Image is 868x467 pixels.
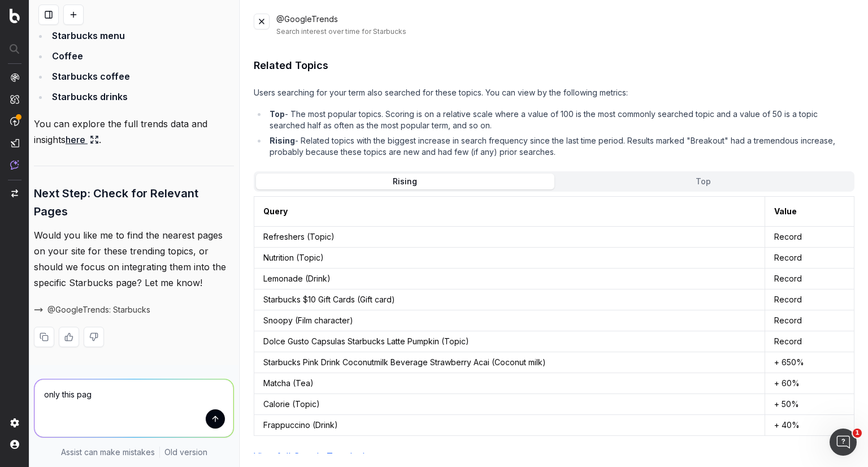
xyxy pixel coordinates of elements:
[34,304,150,315] button: @GoogleTrends: Starbucks
[254,414,765,435] td: Frappuccino (Drink)
[765,247,854,268] td: Record
[47,304,150,315] span: @GoogleTrends: Starbucks
[765,268,854,289] td: Record
[34,184,234,220] h3: Next Step: Check for Relevant Pages
[254,352,765,373] td: Starbucks Pink Drink Coconutmilk Beverage Strawberry Acai (Coconut milk)
[267,135,854,158] li: - Related topics with the biggest increase in search frequency since the last time period. Result...
[830,429,857,456] iframe: Intercom live chat
[765,226,854,247] td: Record
[270,136,295,145] b: Rising
[52,30,125,41] strong: Starbucks menu
[254,373,765,394] td: Matcha (Tea)
[254,289,765,310] td: Starbucks $10 Gift Cards (Gift card)
[11,189,18,197] img: Switch project
[61,447,155,458] p: Assist can make mistakes
[66,132,99,148] a: here
[774,206,797,217] div: Value
[254,226,765,247] td: Refreshers (Topic)
[254,310,765,331] td: Snoopy (Film character)
[34,379,233,437] textarea: only this pag
[254,87,854,98] p: Users searching for your term also searched for these topics. You can view by the following metrics:
[765,289,854,310] td: Record
[10,116,19,126] img: Activation
[52,71,130,82] strong: Starbucks coffee
[765,310,854,331] td: Record
[270,109,285,119] b: Top
[34,227,234,291] p: Would you like me to find the nearest pages on your site for these trending topics, or should we ...
[276,14,854,36] div: @GoogleTrends
[254,247,765,268] td: Nutrition (Topic)
[10,73,19,82] img: Analytics
[254,331,765,352] td: Dolce Gusto Capsulas Starbucks Latte Pumpkin (Topic)
[254,268,765,289] td: Lemonade (Drink)
[554,174,852,189] button: Top
[10,440,19,449] img: My account
[254,58,854,73] h2: Related Topics
[10,139,19,148] img: Studio
[765,331,854,352] td: Record
[10,94,19,104] img: Intelligence
[267,109,854,131] li: - The most popular topics. Scoring is on a relative scale where a value of 100 is the most common...
[254,394,765,414] td: Calorie (Topic)
[853,429,862,438] span: 1
[765,394,854,414] td: + 50%
[276,27,854,36] div: Search interest over time for Starbucks
[765,352,854,373] td: + 650%
[10,418,19,427] img: Setting
[10,160,19,170] img: Assist
[254,451,377,462] a: View full Google Trends data
[52,50,83,62] strong: Coffee
[52,91,128,102] strong: Starbucks drinks
[765,414,854,435] td: + 40%
[164,447,207,458] a: Old version
[34,116,234,148] p: You can explore the full trends data and insights .
[10,8,20,23] img: Botify logo
[256,174,554,189] button: Rising
[254,196,765,226] th: Query
[765,373,854,394] td: + 60%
